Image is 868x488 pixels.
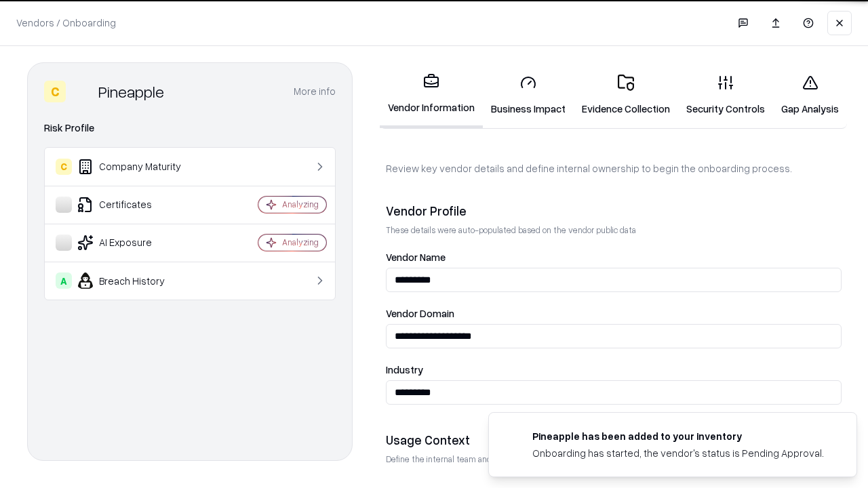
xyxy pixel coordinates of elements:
button: More info [294,79,336,104]
a: Security Controls [678,64,773,127]
div: Usage Context [386,432,842,448]
div: Vendor Profile [386,203,842,219]
div: Certificates [56,197,218,213]
div: C [56,159,72,175]
p: Review key vendor details and define internal ownership to begin the onboarding process. [386,161,842,176]
div: A [56,272,72,289]
div: Analyzing [282,199,319,210]
div: C [44,81,66,102]
p: These details were auto-populated based on the vendor public data [386,224,842,236]
div: AI Exposure [56,235,218,251]
div: Pineapple [98,81,164,102]
div: Onboarding has started, the vendor's status is Pending Approval. [532,446,824,460]
p: Vendors / Onboarding [16,16,116,30]
div: Company Maturity [56,159,218,175]
label: Vendor Name [386,252,842,262]
a: Gap Analysis [773,64,847,127]
label: Industry [386,365,842,375]
a: Vendor Information [380,62,483,128]
div: Analyzing [282,237,319,248]
a: Evidence Collection [574,64,678,127]
div: Risk Profile [44,120,336,136]
a: Business Impact [483,64,574,127]
div: Breach History [56,272,218,289]
div: Pineapple has been added to your inventory [532,429,824,443]
label: Vendor Domain [386,308,842,319]
img: pineappleenergy.com [505,429,521,445]
img: Pineapple [71,81,93,102]
p: Define the internal team and reason for using this vendor. This helps assess business relevance a... [386,453,842,465]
